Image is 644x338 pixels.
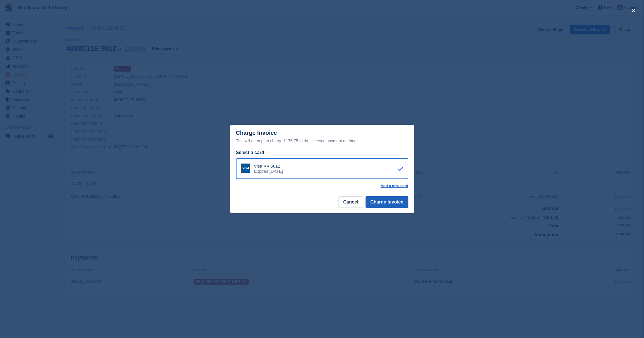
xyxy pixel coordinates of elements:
[254,164,283,169] div: Visa •••• 5012
[380,184,408,188] a: Add a new card
[241,164,250,173] img: Visa Logo
[254,169,283,174] div: Expires [DATE]
[338,196,363,208] button: Cancel
[236,137,408,144] div: This will attempt to charge £175.75 to the selected payment method.
[236,149,408,156] div: Select a card
[236,130,408,144] div: Charge Invoice
[629,6,638,15] button: close
[366,196,408,208] button: Charge Invoice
